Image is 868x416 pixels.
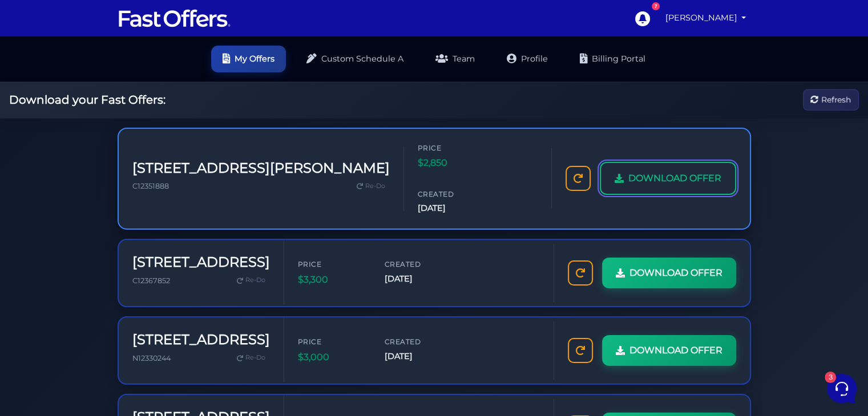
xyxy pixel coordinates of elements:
span: Your Conversations [18,64,92,73]
span: Fast Offers Support [48,126,181,137]
p: Home [34,327,54,337]
span: $2,850 [418,156,486,170]
a: DOWNLOAD OFFER [600,162,736,195]
h3: [STREET_ADDRESS] [132,332,270,348]
p: [DATE] [188,82,210,92]
span: Find an Answer [18,206,78,215]
h2: Hello [PERSON_NAME] 👋 [9,9,192,46]
span: Created [418,189,486,199]
span: $3,300 [298,272,366,287]
span: [DATE] [385,350,453,363]
a: Billing Portal [568,46,657,72]
h2: Download your Fast Offers: [9,93,165,107]
a: Fast Offers SupportHow to Use NEW Authentisign Templates, Full Walkthrough Tutorial: [URL][DOMAIN... [14,121,215,156]
p: [DATE] [188,126,210,136]
button: Start a Conversation [18,160,210,183]
a: [PERSON_NAME] [661,7,751,29]
a: Re-Do [232,350,270,365]
span: [DATE] [418,202,486,215]
span: Re-Do [245,275,265,286]
a: Fast Offers SupportHuge Announcement: [URL][DOMAIN_NAME][DATE]1 [14,78,215,112]
a: DOWNLOAD OFFER [602,258,736,288]
span: $3,000 [298,350,366,365]
p: How to Use NEW Authentisign Templates, Full Walkthrough Tutorial: [URL][DOMAIN_NAME] [48,140,181,151]
span: N12330244 [132,354,171,362]
a: Open Help Center [142,206,210,215]
input: Search for an Article... [26,230,187,242]
iframe: Customerly Messenger Launcher [825,372,859,406]
span: Price [298,336,366,347]
a: See all [184,64,210,73]
div: 7 [652,2,660,10]
span: Price [298,259,366,270]
span: 1 [199,96,210,107]
img: dark [18,83,41,106]
span: DOWNLOAD OFFER [629,343,722,358]
button: 3Messages [79,311,150,337]
h3: [STREET_ADDRESS] [132,254,270,271]
button: Home [9,311,79,337]
img: dark [18,127,41,150]
a: DOWNLOAD OFFER [602,335,736,366]
button: Refresh [803,89,859,111]
button: Help [149,311,219,337]
span: Price [418,142,486,153]
a: Re-Do [232,273,270,288]
span: Created [385,259,453,270]
span: DOWNLOAD OFFER [628,171,721,186]
span: Start a Conversation [82,167,160,176]
p: Huge Announcement: [URL][DOMAIN_NAME] [48,96,181,107]
span: Re-Do [365,181,385,191]
p: Messages [98,327,131,337]
p: Help [177,327,192,337]
a: My Offers [211,46,286,72]
span: 3 [114,310,122,318]
span: Refresh [821,93,851,106]
span: DOWNLOAD OFFER [629,266,722,280]
span: C12367852 [132,276,170,285]
a: Custom Schedule A [295,46,415,72]
a: Team [424,46,486,72]
span: C12351888 [132,182,169,190]
span: Created [385,336,453,347]
a: Profile [495,46,559,72]
a: 7 [629,5,655,31]
h3: [STREET_ADDRESS][PERSON_NAME] [132,160,390,177]
span: Fast Offers Support [48,82,181,93]
span: 1 [199,140,210,151]
a: Re-Do [352,179,390,194]
span: [DATE] [385,272,453,286]
span: Re-Do [245,353,265,363]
